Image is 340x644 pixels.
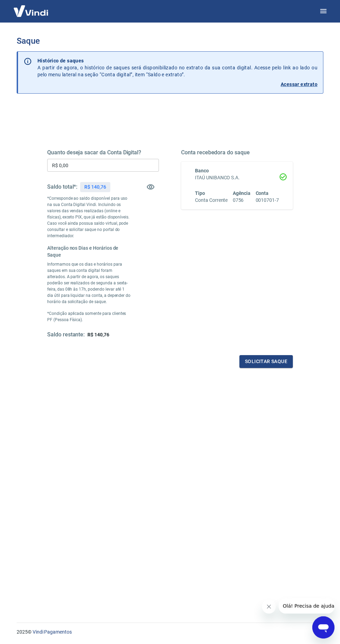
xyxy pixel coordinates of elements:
p: *Corresponde ao saldo disponível para uso na sua Conta Digital Vindi. Incluindo os valores das ve... [47,195,131,239]
p: 2025 © [17,628,323,636]
h6: Conta Corrente [195,197,228,204]
img: Vindi [8,0,53,22]
h6: 0010701-7 [255,197,279,204]
span: Tipo [195,190,205,196]
h5: Conta recebedora do saque [181,149,293,156]
h3: Saque [17,36,323,46]
h6: ITAÚ UNIBANCO S.A. [195,174,279,181]
h5: Saldo total*: [47,183,77,190]
p: A partir de agora, o histórico de saques será disponibilizado no extrato da sua conta digital. Ac... [37,57,317,78]
p: R$ 140,76 [84,183,106,191]
span: Olá! Precisa de ajuda? [4,5,58,10]
h6: Alteração nos Dias e Horários de Saque [47,244,131,258]
h5: Saldo restante: [47,331,85,338]
p: Informamos que os dias e horários para saques em sua conta digital foram alterados. A partir de a... [47,261,131,305]
p: Acessar extrato [281,81,317,88]
iframe: Mensagem da empresa [279,598,334,613]
iframe: Botão para abrir a janela de mensagens [312,616,334,638]
h6: 0756 [233,197,251,204]
span: Banco [195,168,209,173]
span: Conta [255,190,269,196]
h5: Quanto deseja sacar da Conta Digital? [47,149,159,156]
a: Vindi Pagamentos [33,629,72,635]
span: Agência [233,190,251,196]
iframe: Fechar mensagem [262,600,276,613]
p: *Condição aplicada somente para clientes PF (Pessoa Física). [47,310,131,323]
p: Histórico de saques [37,57,317,64]
span: R$ 140,76 [87,332,109,337]
button: Solicitar saque [239,355,293,368]
a: Acessar extrato [37,81,317,88]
